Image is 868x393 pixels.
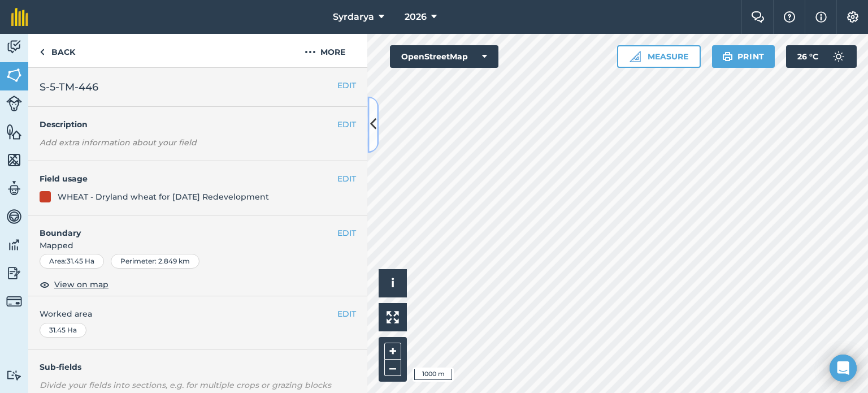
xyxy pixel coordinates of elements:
[28,361,367,373] h4: Sub-fields
[846,11,860,23] img: A cog icon
[827,45,850,68] img: svg+xml;base64,PD94bWwgdmVyc2lvbj0iMS4wIiBlbmNvZGluZz0idXRmLTgiPz4KPCEtLSBHZW5lcmF0b3I6IEFkb2JlIE...
[283,34,367,67] button: More
[337,172,356,185] button: EDIT
[40,323,86,338] div: 31.45 Ha
[379,269,407,297] button: i
[111,254,199,269] div: Perimeter : 2.849 km
[40,278,108,291] button: View on map
[387,311,399,323] img: Four arrows, one pointing top left, one top right, one bottom right and the last bottom left
[391,276,394,290] span: i
[6,180,22,197] img: svg+xml;base64,PD94bWwgdmVyc2lvbj0iMS4wIiBlbmNvZGluZz0idXRmLTgiPz4KPCEtLSBHZW5lcmF0b3I6IEFkb2JlIE...
[384,360,401,376] button: –
[40,45,45,59] img: svg+xml;base64,PHN2ZyB4bWxucz0iaHR0cDovL3d3dy53My5vcmcvMjAwMC9zdmciIHdpZHRoPSI5IiBoZWlnaHQ9IjI0Ii...
[384,343,401,360] button: +
[54,278,108,291] span: View on map
[58,191,269,203] div: WHEAT - Dryland wheat for [DATE] Redevelopment
[390,45,498,68] button: OpenStreetMap
[40,308,356,320] span: Worked area
[333,10,374,24] span: Syrdarya
[6,293,22,309] img: svg+xml;base64,PD94bWwgdmVyc2lvbj0iMS4wIiBlbmNvZGluZz0idXRmLTgiPz4KPCEtLSBHZW5lcmF0b3I6IEFkb2JlIE...
[28,239,367,252] span: Mapped
[305,45,316,59] img: svg+xml;base64,PHN2ZyB4bWxucz0iaHR0cDovL3d3dy53My5vcmcvMjAwMC9zdmciIHdpZHRoPSIyMCIgaGVpZ2h0PSIyNC...
[797,45,818,68] span: 26 ° C
[6,96,22,111] img: svg+xml;base64,PD94bWwgdmVyc2lvbj0iMS4wIiBlbmNvZGluZz0idXRmLTgiPz4KPCEtLSBHZW5lcmF0b3I6IEFkb2JlIE...
[6,38,22,55] img: svg+xml;base64,PD94bWwgdmVyc2lvbj0iMS4wIiBlbmNvZGluZz0idXRmLTgiPz4KPCEtLSBHZW5lcmF0b3I6IEFkb2JlIE...
[630,51,641,62] img: Ruler icon
[11,8,28,26] img: fieldmargin Logo
[830,355,857,382] div: Open Intercom Messenger
[40,137,197,148] em: Add extra information about your field
[815,10,827,24] img: svg+xml;base64,PHN2ZyB4bWxucz0iaHR0cDovL3d3dy53My5vcmcvMjAwMC9zdmciIHdpZHRoPSIxNyIgaGVpZ2h0PSIxNy...
[6,265,22,282] img: svg+xml;base64,PD94bWwgdmVyc2lvbj0iMS4wIiBlbmNvZGluZz0idXRmLTgiPz4KPCEtLSBHZW5lcmF0b3I6IEFkb2JlIE...
[405,10,427,24] span: 2026
[28,215,337,239] h4: Boundary
[40,172,337,185] h4: Field usage
[337,227,356,239] button: EDIT
[337,118,356,131] button: EDIT
[40,79,98,95] span: S-5-TM-446
[786,45,857,68] button: 26 °C
[40,278,50,291] img: svg+xml;base64,PHN2ZyB4bWxucz0iaHR0cDovL3d3dy53My5vcmcvMjAwMC9zdmciIHdpZHRoPSIxOCIgaGVpZ2h0PSIyNC...
[337,308,356,320] button: EDIT
[6,123,22,140] img: svg+xml;base64,PHN2ZyB4bWxucz0iaHR0cDovL3d3dy53My5vcmcvMjAwMC9zdmciIHdpZHRoPSI1NiIgaGVpZ2h0PSI2MC...
[6,208,22,225] img: svg+xml;base64,PD94bWwgdmVyc2lvbj0iMS4wIiBlbmNvZGluZz0idXRmLTgiPz4KPCEtLSBHZW5lcmF0b3I6IEFkb2JlIE...
[6,370,22,381] img: svg+xml;base64,PD94bWwgdmVyc2lvbj0iMS4wIiBlbmNvZGluZz0idXRmLTgiPz4KPCEtLSBHZW5lcmF0b3I6IEFkb2JlIE...
[40,118,356,131] h4: Description
[751,11,765,23] img: Two speech bubbles overlapping with the left bubble in the forefront
[783,11,796,23] img: A question mark icon
[6,152,22,169] img: svg+xml;base64,PHN2ZyB4bWxucz0iaHR0cDovL3d3dy53My5vcmcvMjAwMC9zdmciIHdpZHRoPSI1NiIgaGVpZ2h0PSI2MC...
[28,34,86,67] a: Back
[6,67,22,84] img: svg+xml;base64,PHN2ZyB4bWxucz0iaHR0cDovL3d3dy53My5vcmcvMjAwMC9zdmciIHdpZHRoPSI1NiIgaGVpZ2h0PSI2MC...
[40,254,104,269] div: Area : 31.45 Ha
[337,79,356,92] button: EDIT
[722,50,733,63] img: svg+xml;base64,PHN2ZyB4bWxucz0iaHR0cDovL3d3dy53My5vcmcvMjAwMC9zdmciIHdpZHRoPSIxOSIgaGVpZ2h0PSIyNC...
[712,45,775,68] button: Print
[40,380,331,390] em: Divide your fields into sections, e.g. for multiple crops or grazing blocks
[6,236,22,253] img: svg+xml;base64,PD94bWwgdmVyc2lvbj0iMS4wIiBlbmNvZGluZz0idXRmLTgiPz4KPCEtLSBHZW5lcmF0b3I6IEFkb2JlIE...
[617,45,701,68] button: Measure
